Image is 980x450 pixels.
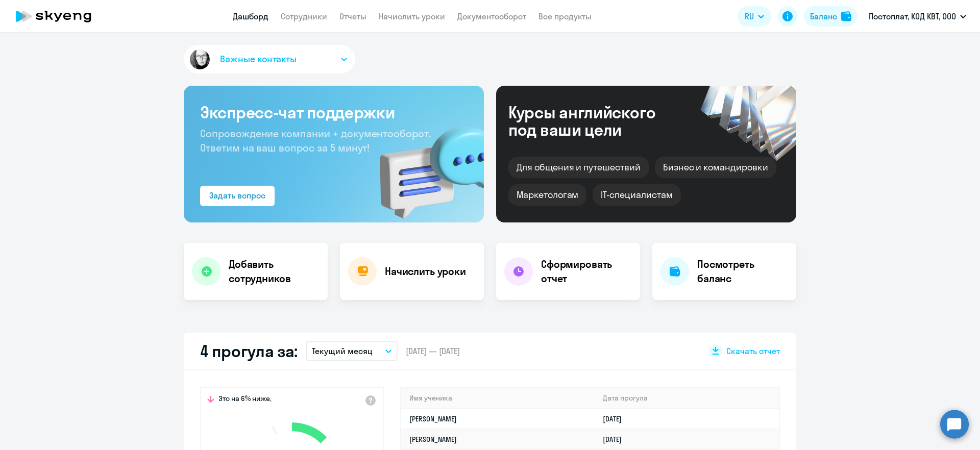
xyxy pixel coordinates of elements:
[233,11,268,21] a: Дашборд
[508,104,683,138] div: Курсы английского под ваши цели
[603,435,630,444] a: [DATE]
[726,345,780,357] span: Скачать отчет
[409,414,457,423] a: [PERSON_NAME]
[804,6,857,27] button: Балансbalance
[220,53,297,66] span: Важные контакты
[697,257,788,286] h4: Посмотреть баланс
[218,394,272,406] span: Это на 6% ниже,
[281,11,327,21] a: Сотрудники
[745,10,754,22] span: RU
[538,11,592,21] a: Все продукты
[409,435,457,444] a: [PERSON_NAME]
[841,11,851,21] img: balance
[738,6,771,27] button: RU
[864,4,971,29] button: Постоплат, КОД КВТ, ООО
[508,184,586,206] div: Маркетологам
[541,257,632,286] h4: Сформировать отчет
[379,11,445,21] a: Начислить уроки
[406,345,460,357] span: [DATE] — [DATE]
[229,257,320,286] h4: Добавить сотрудников
[312,345,373,357] p: Текущий месяц
[200,102,468,122] h3: Экспресс-чат поддержки
[339,11,366,21] a: Отчеты
[209,189,265,202] div: Задать вопрос
[365,108,484,222] img: bg-img
[306,341,398,361] button: Текущий месяц
[385,264,466,279] h4: Начислить уроки
[810,10,837,22] div: Баланс
[457,11,526,21] a: Документооборот
[184,45,355,73] button: Важные контакты
[508,157,649,178] div: Для общения и путешествий
[869,10,956,22] p: Постоплат, КОД КВТ, ООО
[655,157,776,178] div: Бизнес и командировки
[401,388,595,409] th: Имя ученика
[188,47,212,71] img: avatar
[200,127,431,154] span: Сопровождение компании + документооборот. Ответим на ваш вопрос за 5 минут!
[595,388,779,409] th: Дата прогула
[603,414,630,423] a: [DATE]
[200,341,298,361] h2: 4 прогула за:
[200,186,275,206] button: Задать вопрос
[593,184,680,206] div: IT-специалистам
